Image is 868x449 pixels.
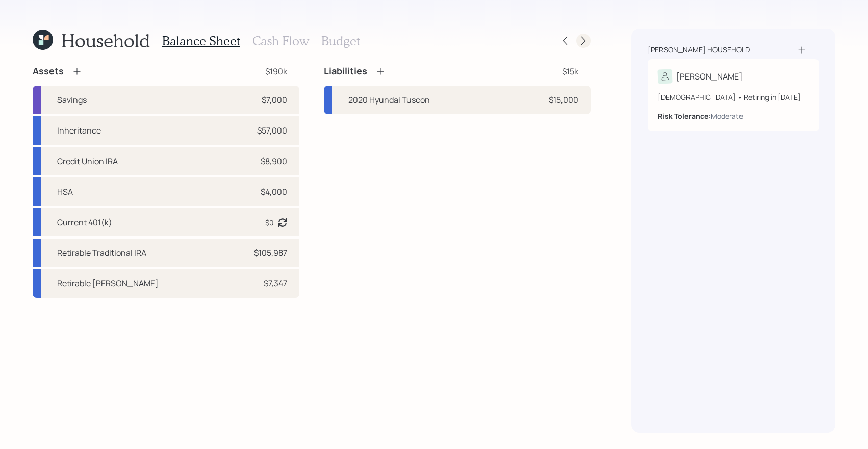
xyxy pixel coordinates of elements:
div: Inheritance [57,124,101,137]
h3: Budget [321,34,360,48]
div: $15k [562,65,578,77]
div: Moderate [711,111,743,121]
div: Savings [57,94,87,106]
div: Current 401(k) [57,216,112,228]
div: 2020 Hyundai Tuscon [348,94,430,106]
h3: Cash Flow [252,34,309,48]
h1: Household [61,30,150,51]
div: Retirable Traditional IRA [57,247,146,259]
div: [DEMOGRAPHIC_DATA] • Retiring in [DATE] [658,92,809,102]
div: $105,987 [254,247,287,259]
div: HSA [57,186,73,198]
h4: Liabilities [324,66,367,77]
div: $7,000 [262,94,287,106]
div: $8,900 [261,155,287,167]
div: Retirable [PERSON_NAME] [57,277,159,289]
div: $57,000 [257,124,287,137]
div: $190k [265,65,287,77]
h3: Balance Sheet [162,34,240,48]
div: $4,000 [261,186,287,198]
b: Risk Tolerance: [658,111,711,121]
div: $15,000 [549,94,578,106]
h4: Assets [33,66,64,77]
div: [PERSON_NAME] household [648,45,750,55]
div: Credit Union IRA [57,155,118,167]
div: $7,347 [264,277,287,289]
div: $0 [265,217,274,228]
div: [PERSON_NAME] [676,70,743,83]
